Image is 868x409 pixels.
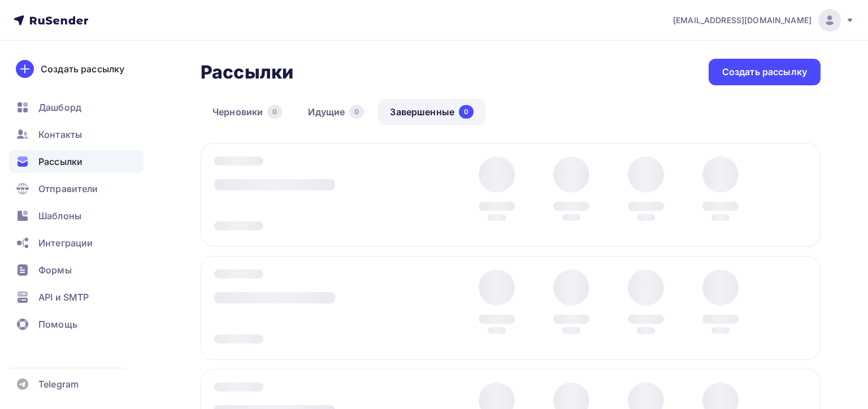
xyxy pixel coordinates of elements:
[349,105,364,119] div: 0
[9,259,144,281] a: Формы
[38,290,89,304] span: API и SMTP
[38,317,77,331] span: Помощь
[201,99,294,125] a: Черновики0
[41,62,124,76] div: Создать рассылку
[38,182,98,195] span: Отправители
[673,15,811,26] span: [EMAIL_ADDRESS][DOMAIN_NAME]
[378,99,485,125] a: Завершенные0
[722,66,807,79] div: Создать рассылку
[9,96,144,119] a: Дашборд
[9,204,144,227] a: Шаблоны
[38,263,72,277] span: Формы
[38,128,82,141] span: Контакты
[201,61,293,84] h2: Рассылки
[459,105,474,119] div: 0
[9,150,144,173] a: Рассылки
[38,236,93,250] span: Интеграции
[9,177,144,200] a: Отправители
[9,123,144,146] a: Контакты
[38,155,83,168] span: Рассылки
[38,377,79,391] span: Telegram
[673,9,854,32] a: [EMAIL_ADDRESS][DOMAIN_NAME]
[38,101,81,114] span: Дашборд
[296,99,376,125] a: Идущие0
[267,105,282,119] div: 0
[38,209,81,223] span: Шаблоны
